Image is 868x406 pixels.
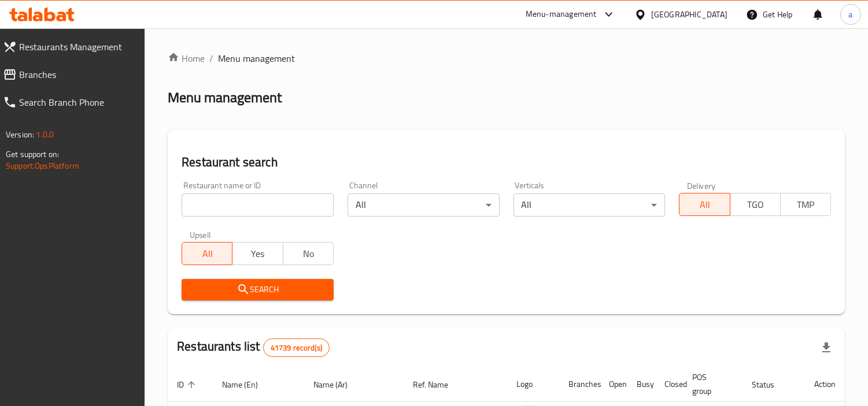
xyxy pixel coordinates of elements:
[190,230,211,239] label: Upsell
[288,245,329,262] span: No
[785,196,826,213] span: TMP
[19,68,136,81] span: Branches
[182,193,334,217] input: Search for restaurant name or ID..
[735,196,776,213] span: TGO
[187,245,228,262] span: All
[177,378,199,392] span: ID
[730,193,781,216] button: TGO
[182,242,232,265] button: All
[6,158,79,173] a: Support.OpsPlatform
[237,245,278,262] span: Yes
[559,367,600,402] th: Branches
[191,282,324,297] span: Search
[687,181,716,189] label: Delivery
[19,40,136,54] span: Restaurants Management
[263,338,330,357] div: Total records count
[36,127,54,142] span: 1.0.0
[655,367,683,402] th: Closed
[232,242,283,265] button: Yes
[6,147,59,162] span: Get support on:
[182,154,831,171] h2: Restaurant search
[812,334,840,362] div: Export file
[6,127,34,142] span: Version:
[848,8,852,21] span: a
[752,378,789,392] span: Status
[218,51,295,65] span: Menu management
[627,367,655,402] th: Busy
[264,342,329,353] span: 41739 record(s)
[413,378,463,392] span: Ref. Name
[177,338,330,357] h2: Restaurants list
[222,378,273,392] span: Name (En)
[805,367,845,402] th: Action
[348,193,500,217] div: All
[692,370,729,398] span: POS group
[182,279,334,300] button: Search
[651,8,727,21] div: [GEOGRAPHIC_DATA]
[526,8,597,21] div: Menu-management
[684,196,725,213] span: All
[168,51,845,65] nav: breadcrumb
[168,51,205,65] a: Home
[514,193,666,217] div: All
[507,367,559,402] th: Logo
[283,242,334,265] button: No
[679,193,730,216] button: All
[168,88,282,107] h2: Menu management
[209,51,213,65] li: /
[780,193,831,216] button: TMP
[314,378,363,392] span: Name (Ar)
[600,367,627,402] th: Open
[19,95,136,109] span: Search Branch Phone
